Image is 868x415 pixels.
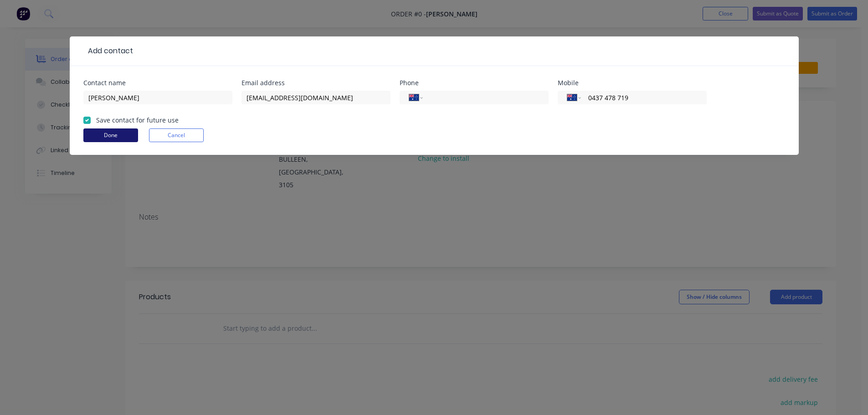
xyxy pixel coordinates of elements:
[83,80,232,86] div: Contact name
[96,115,179,125] label: Save contact for future use
[241,80,390,86] div: Email address
[149,128,204,142] button: Cancel
[400,80,549,86] div: Phone
[83,128,138,142] button: Done
[83,46,133,56] div: Add contact
[558,80,707,86] div: Mobile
